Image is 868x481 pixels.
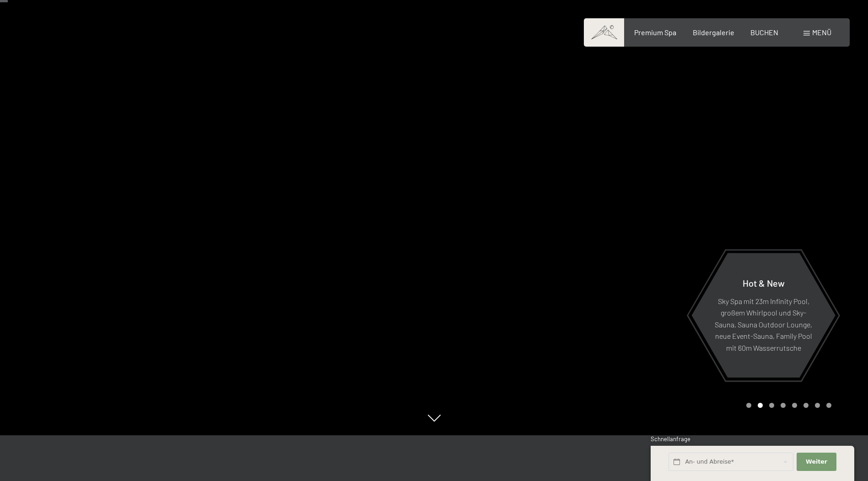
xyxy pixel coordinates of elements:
[826,403,831,408] div: Carousel Page 8
[743,403,831,408] div: Carousel Pagination
[693,28,734,37] a: Bildergalerie
[803,403,809,408] div: Carousel Page 6
[634,28,676,37] a: Premium Spa
[812,28,831,37] span: Menü
[750,28,778,37] a: BUCHEN
[714,295,813,353] p: Sky Spa mit 23m Infinity Pool, großem Whirlpool und Sky-Sauna, Sauna Outdoor Lounge, neue Event-S...
[769,403,774,408] div: Carousel Page 3
[781,403,786,408] div: Carousel Page 4
[691,252,836,378] a: Hot & New Sky Spa mit 23m Infinity Pool, großem Whirlpool und Sky-Sauna, Sauna Outdoor Lounge, ne...
[746,403,751,408] div: Carousel Page 1
[792,403,797,408] div: Carousel Page 5
[806,458,827,466] span: Weiter
[743,277,785,288] span: Hot & New
[815,403,820,408] div: Carousel Page 7
[651,435,690,443] span: Schnellanfrage
[797,453,836,471] button: Weiter
[758,403,763,408] div: Carousel Page 2 (Current Slide)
